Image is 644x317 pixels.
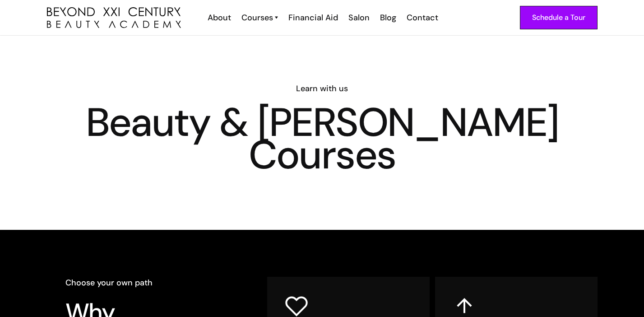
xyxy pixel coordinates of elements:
[47,7,181,28] img: beyond 21st century beauty academy logo
[348,12,370,23] div: Salon
[520,6,598,29] a: Schedule a Tour
[47,106,598,171] h1: Beauty & [PERSON_NAME] Courses
[47,83,598,94] h6: Learn with us
[380,12,396,23] div: Blog
[241,12,278,23] a: Courses
[374,12,401,23] a: Blog
[283,12,343,23] a: Financial Aid
[208,12,231,23] div: About
[288,12,338,23] div: Financial Aid
[202,12,236,23] a: About
[532,12,585,23] div: Schedule a Tour
[401,12,443,23] a: Contact
[241,12,273,23] div: Courses
[407,12,438,23] div: Contact
[343,12,374,23] a: Salon
[47,7,181,28] a: home
[65,277,241,289] h6: Choose your own path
